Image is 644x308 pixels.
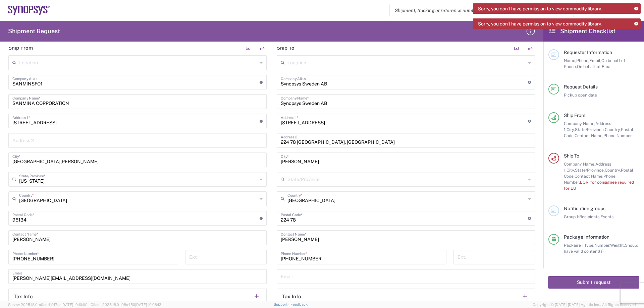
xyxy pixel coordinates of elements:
[135,303,161,307] span: [DATE] 10:06:13
[610,243,625,248] span: Weight,
[548,276,639,289] button: Submit request
[91,303,161,307] span: Client: 2025.18.0-198a450
[564,93,597,98] span: Pickup open date
[61,303,88,307] span: [DATE] 10:10:00
[533,302,636,308] span: Copyright © [DATE]-[DATE] Agistix Inc., All Rights Reserved
[8,303,88,307] span: Server: 2025.18.0-a0edd1917ac
[584,243,594,248] span: Type,
[564,180,634,191] span: EORI for consignee required for EU
[390,4,563,17] input: Shipment, tracking or reference number
[564,58,576,63] span: Name,
[603,133,632,138] span: Phone Number
[8,27,60,35] h2: Shipment Request
[290,302,308,306] a: Feedback
[567,127,575,132] span: City,
[564,153,579,159] span: Ship To
[600,214,613,219] span: Events
[274,302,290,306] a: Support
[605,127,621,132] span: Country,
[564,234,609,240] span: Package Information
[575,127,605,132] span: State/Province,
[478,6,602,12] span: Sorry, you don't have permission to view commodity library.
[8,45,33,51] h2: Ship From
[282,293,301,300] h2: Tax Info
[575,133,603,138] span: Contact Name,
[577,64,613,69] span: On behalf of Email
[564,113,585,118] span: Ship From
[589,58,601,63] span: Email,
[579,214,600,219] span: Recipients,
[564,84,598,89] span: Request Details
[564,206,605,211] span: Notification groups
[575,168,605,173] span: State/Province,
[605,168,621,173] span: Country,
[277,45,294,51] h2: Ship To
[594,243,610,248] span: Number,
[575,174,603,179] span: Contact Name,
[576,58,589,63] span: Phone,
[564,121,595,126] span: Company Name,
[564,162,595,167] span: Company Name,
[478,21,602,27] span: Sorry, you don't have permission to view commodity library.
[564,50,612,55] span: Requester Information
[564,243,584,248] span: Package 1:
[564,214,579,219] span: Group 1:
[14,293,33,300] h2: Tax Info
[567,168,575,173] span: City,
